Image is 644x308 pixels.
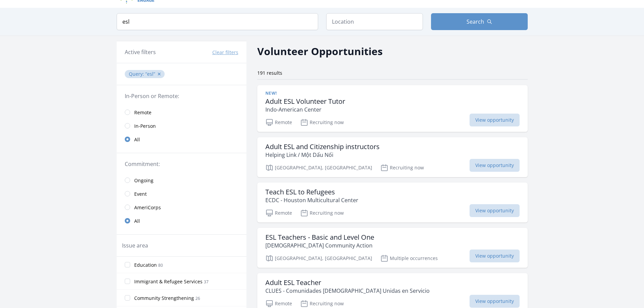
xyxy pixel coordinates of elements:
[300,209,344,217] p: Recruiting now
[134,218,140,224] span: All
[470,159,520,172] span: View opportunity
[265,91,277,96] span: New!
[470,250,520,262] span: View opportunity
[157,71,161,77] button: ✕
[265,151,380,159] p: Helping Link / Một Dấu Nối
[125,160,238,168] legend: Commitment:
[470,204,520,217] span: View opportunity
[158,262,163,268] span: 80
[265,105,345,114] p: Indo-American Center
[257,70,282,76] span: 191 results
[212,49,238,56] button: Clear filters
[265,300,292,308] p: Remote
[125,295,130,301] input: Community Strengthening 26
[326,13,423,30] input: Location
[134,278,202,285] span: Immigrant & Refugee Services
[431,13,528,30] button: Search
[122,241,148,250] legend: Issue area
[265,97,345,105] h3: Adult ESL Volunteer Tutor
[265,164,372,172] p: [GEOGRAPHIC_DATA], [GEOGRAPHIC_DATA]
[134,109,151,116] span: Remote
[125,262,130,267] input: Education 80
[134,204,161,211] span: AmeriCorps
[125,92,238,100] legend: In-Person or Remote:
[265,254,372,262] p: [GEOGRAPHIC_DATA], [GEOGRAPHIC_DATA]
[117,133,246,146] a: All
[265,209,292,217] p: Remote
[117,13,318,30] input: Keyword
[265,196,358,204] p: ECDC - Houston Multicultural Center
[265,241,374,250] p: [DEMOGRAPHIC_DATA] Community Action
[134,262,157,268] span: Education
[117,214,246,228] a: All
[300,300,344,308] p: Recruiting now
[134,177,153,184] span: Ongoing
[265,279,430,287] h3: Adult ESL Teacher
[380,254,438,262] p: Multiple occurrences
[470,295,520,308] span: View opportunity
[204,279,209,285] span: 37
[467,18,484,26] span: Search
[134,136,140,143] span: All
[265,287,430,295] p: CLUES - Comunidades [DEMOGRAPHIC_DATA] Unidas en Servicio
[125,48,156,56] h3: Active filters
[134,123,156,129] span: In-Person
[257,44,383,59] h2: Volunteer Opportunities
[380,164,424,172] p: Recruiting now
[134,191,147,197] span: Event
[470,114,520,126] span: View opportunity
[257,183,528,222] a: Teach ESL to Refugees ECDC - Houston Multicultural Center Remote Recruiting now View opportunity
[257,85,528,132] a: New! Adult ESL Volunteer Tutor Indo-American Center Remote Recruiting now View opportunity
[195,295,200,301] span: 26
[300,118,344,126] p: Recruiting now
[265,143,380,151] h3: Adult ESL and Citizenship instructors
[265,233,374,241] h3: ESL Teachers - Basic and Level One
[125,279,130,284] input: Immigrant & Refugee Services 37
[265,118,292,126] p: Remote
[265,188,358,196] h3: Teach ESL to Refugees
[117,173,246,187] a: Ongoing
[134,295,194,302] span: Community Strengthening
[117,200,246,214] a: AmeriCorps
[257,228,528,268] a: ESL Teachers - Basic and Level One [DEMOGRAPHIC_DATA] Community Action [GEOGRAPHIC_DATA], [GEOGRA...
[117,105,246,119] a: Remote
[117,119,246,133] a: In-Person
[117,187,246,200] a: Event
[129,71,145,77] span: Query :
[257,137,528,177] a: Adult ESL and Citizenship instructors Helping Link / Một Dấu Nối [GEOGRAPHIC_DATA], [GEOGRAPHIC_D...
[145,71,155,77] q: esl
